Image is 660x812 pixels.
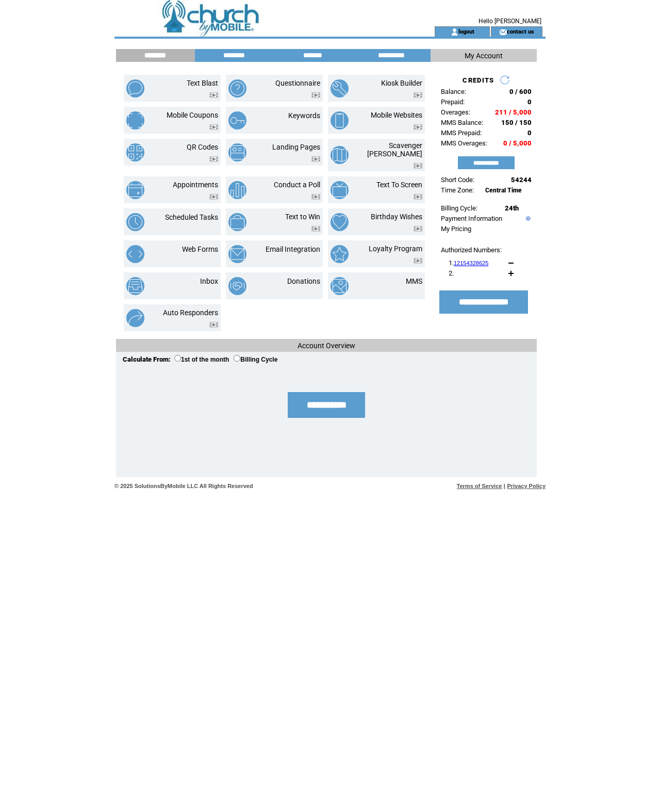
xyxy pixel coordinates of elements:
a: Auto Responders [163,308,218,317]
span: MMS Balance: [441,119,483,126]
span: 0 [527,98,532,106]
img: donations.png [228,277,246,295]
span: Calculate From: [123,355,171,363]
a: Keywords [288,111,320,120]
span: MMS Prepaid: [441,129,482,137]
input: 1st of the month [174,355,181,362]
img: video.png [311,226,320,232]
span: | [504,483,505,489]
img: video.png [209,322,218,328]
img: account_icon.gif [451,28,458,36]
img: mms.png [331,277,349,295]
img: inbox.png [126,277,144,295]
img: video.png [209,194,218,200]
img: birthday-wishes.png [331,213,349,231]
span: My Account [465,52,503,60]
a: Appointments [173,181,218,189]
img: questionnaire.png [228,79,246,98]
a: Kiosk Builder [381,79,422,87]
span: © 2025 SolutionsByMobile LLC All Rights Reserved [114,483,253,489]
span: 211 / 5,000 [495,108,532,116]
a: logout [458,28,474,35]
a: Text to Win [285,213,320,221]
span: 0 / 5,000 [503,139,532,147]
span: Hello [PERSON_NAME] [478,18,541,25]
img: video.png [414,226,422,232]
a: MMS [406,277,422,285]
img: loyalty-program.png [331,245,349,263]
span: 1. [449,259,488,267]
span: 150 / 150 [501,119,532,126]
img: text-blast.png [126,79,144,98]
a: Mobile Coupons [167,111,218,119]
img: appointments.png [126,181,144,199]
img: video.png [209,156,218,162]
img: web-forms.png [126,245,144,263]
img: auto-responders.png [126,309,144,327]
span: Authorized Numbers: [441,246,502,254]
img: video.png [414,163,422,169]
span: Account Overview [298,342,355,350]
img: video.png [311,194,320,200]
a: 12154328625 [454,260,488,266]
a: Landing Pages [272,143,320,151]
img: text-to-win.png [228,213,246,231]
a: My Pricing [441,225,471,233]
img: video.png [414,258,422,264]
a: Privacy Policy [507,483,546,489]
img: video.png [311,92,320,98]
span: Billing Cycle: [441,204,477,212]
img: scheduled-tasks.png [126,213,144,231]
img: kiosk-builder.png [331,79,349,98]
img: keywords.png [228,111,246,129]
span: Short Code: [441,176,474,184]
input: Billing Cycle [234,355,240,362]
span: Central Time [485,187,522,194]
a: Birthday Wishes [371,213,422,221]
a: Scheduled Tasks [165,213,218,221]
img: video.png [414,92,422,98]
img: video.png [414,194,422,200]
img: email-integration.png [228,245,246,263]
span: 2. [449,269,454,277]
a: Text Blast [187,79,218,87]
a: Inbox [200,277,218,285]
a: QR Codes [187,143,218,151]
a: Loyalty Program [369,245,422,253]
span: Balance: [441,88,466,95]
img: text-to-screen.png [331,181,349,199]
a: Web Forms [182,245,218,253]
span: Time Zone: [441,186,474,194]
span: Overages: [441,108,470,116]
span: 24th [505,204,519,212]
img: mobile-websites.png [331,111,349,129]
img: conduct-a-poll.png [228,181,246,199]
img: help.gif [523,216,531,221]
img: video.png [209,92,218,98]
img: landing-pages.png [228,143,246,161]
label: Billing Cycle [234,356,277,363]
a: Terms of Service [457,483,502,489]
a: Donations [287,277,320,285]
a: Text To Screen [376,181,422,189]
span: 54244 [511,176,532,184]
label: 1st of the month [174,356,229,363]
span: MMS Overages: [441,139,487,147]
img: qr-codes.png [126,143,144,161]
a: contact us [507,28,534,35]
img: mobile-coupons.png [126,111,144,129]
img: video.png [414,124,422,130]
span: CREDITS [463,76,494,84]
img: video.png [209,124,218,130]
span: Prepaid: [441,98,465,106]
a: Conduct a Poll [274,181,320,189]
a: Scavenger [PERSON_NAME] [367,141,422,158]
img: contact_us_icon.gif [499,28,507,36]
a: Questionnaire [275,79,320,87]
a: Mobile Websites [371,111,422,119]
a: Payment Information [441,215,502,222]
span: 0 / 600 [509,88,532,95]
img: scavenger-hunt.png [331,146,349,164]
img: video.png [311,156,320,162]
a: Email Integration [266,245,320,253]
